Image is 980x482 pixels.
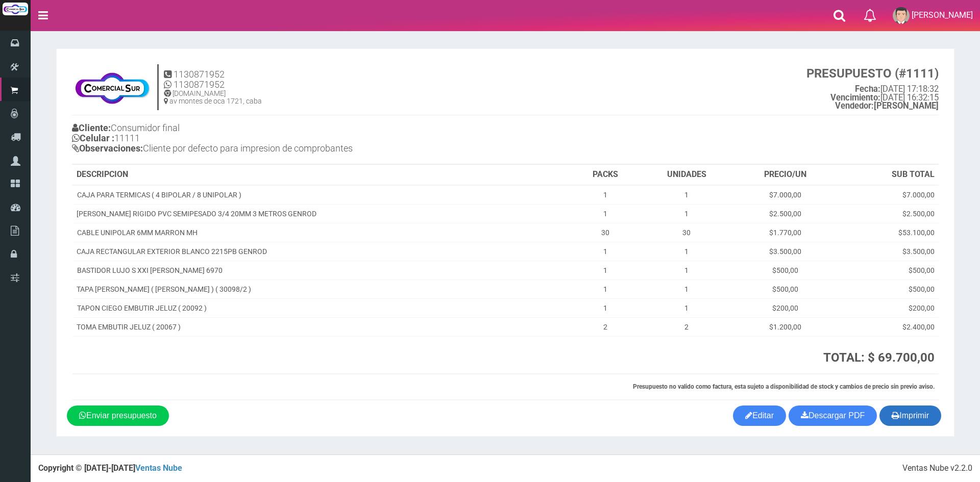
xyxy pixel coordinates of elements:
[806,67,939,111] small: [DATE] 17:18:32 [DATE] 16:32:15
[733,405,786,426] a: Editar
[639,280,734,298] td: 1
[72,280,571,298] td: TAPA [PERSON_NAME] ( [PERSON_NAME] ) ( 30098/2 )
[639,242,734,261] td: 1
[879,405,941,426] button: Imprimir
[734,261,836,280] td: $500,00
[72,120,505,158] h4: Consumidor final 11111 Cliente por defecto para impresion de comprobantes
[571,317,639,336] td: 2
[734,298,836,317] td: $200,00
[72,242,571,261] td: CAJA RECTANGULAR EXTERIOR BLANCO 2215PB GENROD
[72,122,111,133] b: Cliente:
[835,101,939,111] b: [PERSON_NAME]
[639,261,734,280] td: 1
[836,317,939,336] td: $2.400,00
[72,223,571,242] td: CABLE UNIPOLAR 6MM MARRON MH
[836,185,939,205] td: $7.000,00
[734,165,836,185] th: PRECIO/UN
[72,298,571,317] td: TAPON CIEGO EMBUTIR JELUZ ( 20092 )
[571,204,639,223] td: 1
[912,10,973,20] span: [PERSON_NAME]
[836,223,939,242] td: $53.100,00
[806,66,939,81] strong: PRESUPUESTO (#1111)
[571,165,639,185] th: PACKS
[836,242,939,261] td: $3.500,00
[734,185,836,205] td: $7.000,00
[633,383,935,390] strong: Presupuesto no valido como factura, esta sujeto a disponibilidad de stock y cambios de precio sin...
[135,463,182,473] a: Ventas Nube
[639,165,734,185] th: UNIDADES
[789,405,877,426] a: Descargar PDF
[72,133,114,143] b: Celular :
[571,298,639,317] td: 1
[639,223,734,242] td: 30
[734,223,836,242] td: $1.770,00
[855,84,880,94] strong: Fecha:
[571,280,639,298] td: 1
[639,298,734,317] td: 1
[836,261,939,280] td: $500,00
[72,165,571,185] th: DESCRIPCION
[72,204,571,223] td: [PERSON_NAME] RIGIDO PVC SEMIPESADO 3/4 20MM 3 METROS GENROD
[639,317,734,336] td: 2
[734,204,836,223] td: $2.500,00
[836,280,939,298] td: $500,00
[639,185,734,205] td: 1
[86,411,157,420] span: Enviar presupuesto
[902,463,972,474] div: Ventas Nube v2.2.0
[571,185,639,205] td: 1
[836,165,939,185] th: SUB TOTAL
[835,101,874,111] strong: Vendedor:
[72,317,571,336] td: TOMA EMBUTIR JELUZ ( 20067 )
[571,261,639,280] td: 1
[734,317,836,336] td: $1.200,00
[571,223,639,242] td: 30
[830,93,880,103] strong: Vencimiento:
[893,7,910,24] img: User Image
[67,405,169,426] a: Enviar presupuesto
[836,204,939,223] td: $2.500,00
[72,261,571,280] td: BASTIDOR LUJO S XXI [PERSON_NAME] 6970
[571,242,639,261] td: 1
[836,298,939,317] td: $200,00
[164,90,262,106] h5: [DOMAIN_NAME] av montes de oca 1721, caba
[3,3,28,15] img: Logo grande
[72,185,571,205] td: CAJA PARA TERMICAS ( 4 BIPOLAR / 8 UNIPOLAR )
[734,242,836,261] td: $3.500,00
[72,143,143,154] b: Observaciones:
[639,204,734,223] td: 1
[734,280,836,298] td: $500,00
[72,67,152,108] img: Z
[164,69,262,90] h4: 1130871952 1130871952
[38,463,182,473] strong: Copyright © [DATE]-[DATE]
[823,350,935,365] strong: TOTAL: $ 69.700,00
